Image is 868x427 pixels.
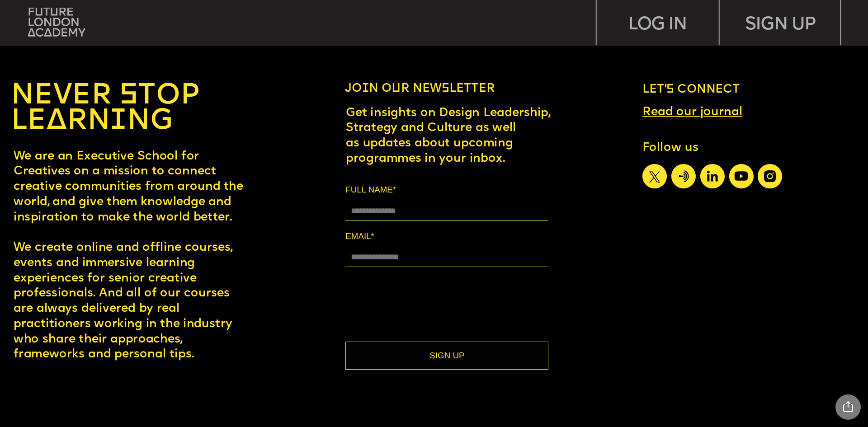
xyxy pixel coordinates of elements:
img: upload-bfdffa89-fac7-4f57-a443-c7c39906ba42.png [28,8,85,37]
div: Share [835,394,861,420]
span: Get insights on Design Leadership, Strategy and Culture as well as updates about upcoming program... [346,108,553,164]
span: Let’s connect [642,84,740,95]
iframe: reCAPTCHA [345,276,550,328]
a: NEVER STOP LEARNING [11,82,208,136]
span: Follow us [642,142,698,153]
span: We are an Executive School for Creatives on a mission to connect creative communities from around... [14,151,247,360]
label: EMAIL* [345,230,548,243]
a: Read our journal [642,107,742,118]
button: SIGN UP [345,342,548,370]
span: Join our newsletter [345,83,495,94]
label: FULL NAME* [345,183,548,197]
